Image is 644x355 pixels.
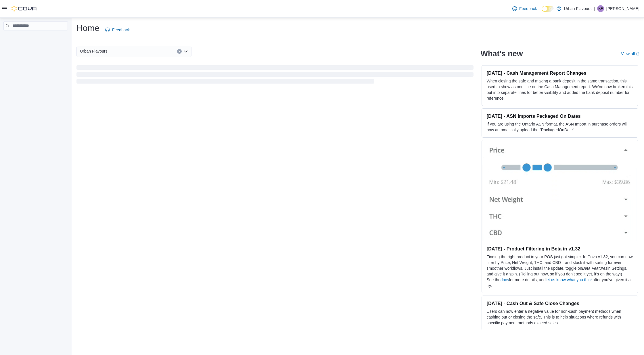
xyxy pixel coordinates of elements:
[582,266,607,271] em: Beta Features
[501,277,509,282] a: docs
[486,121,633,133] p: If you are using the Ontario ASN format, the ASN Import in purchase orders will now automatically...
[598,5,603,12] span: KF
[606,5,639,12] p: [PERSON_NAME]
[597,5,604,12] div: Kris Friesen
[480,49,523,58] h2: What's new
[112,27,130,33] span: Feedback
[510,3,539,14] a: Feedback
[486,70,633,76] h3: [DATE] - Cash Management Report Changes
[542,6,554,12] input: Dark Mode
[3,32,68,45] nav: Complex example
[177,49,182,54] button: Clear input
[76,22,99,34] h1: Home
[564,5,592,12] p: Urban Flavours
[594,5,595,12] p: |
[183,49,188,54] button: Open list of options
[486,246,633,252] h3: [DATE] - Product Filtering in Beta in v1.32
[76,66,474,85] span: Loading
[486,308,633,326] p: Users can now enter a negative value for non-cash payment methods when cashing out or closing the...
[486,113,633,119] h3: [DATE] - ASN Imports Packaged On Dates
[486,277,633,288] p: See the for more details, and after you’ve given it a try.
[486,78,633,101] p: When closing the safe and making a bank deposit in the same transaction, this used to show as one...
[486,254,633,277] p: Finding the right product in your POS just got simpler. In Cova v1.32, you can now filter by Pric...
[546,277,593,282] a: let us know what you think
[80,48,108,55] span: Urban Flavours
[621,51,639,56] a: View allExternal link
[486,300,633,306] h3: [DATE] - Cash Out & Safe Close Changes
[519,6,537,11] span: Feedback
[636,52,639,56] svg: External link
[103,24,132,36] a: Feedback
[11,6,37,11] img: Cova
